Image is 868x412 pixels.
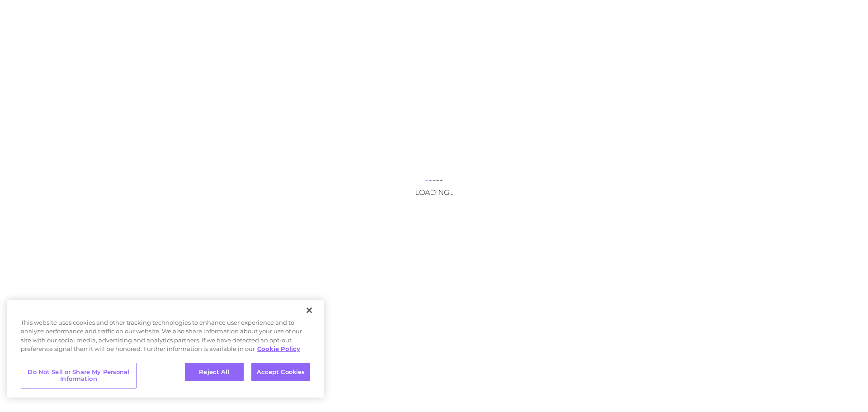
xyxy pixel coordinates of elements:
button: Reject All [185,363,244,382]
button: Do Not Sell or Share My Personal Information [21,363,137,388]
a: More information about your privacy, opens in a new tab [257,345,300,352]
h3: Loading... [344,188,524,197]
button: Accept Cookies [251,363,310,382]
button: Close [299,300,319,320]
div: Privacy [7,300,324,398]
div: This website uses cookies and other tracking technologies to enhance user experience and to analy... [7,318,324,358]
div: Cookie banner [7,300,324,398]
